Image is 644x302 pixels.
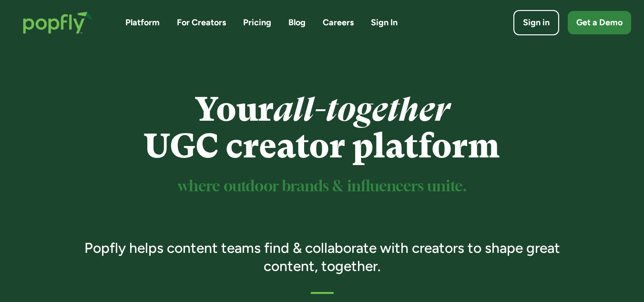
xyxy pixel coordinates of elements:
[523,17,550,29] div: Sign in
[243,17,271,29] a: Pricing
[513,10,559,35] a: Sign in
[177,17,226,29] a: For Creators
[371,17,398,29] a: Sign In
[323,17,354,29] a: Careers
[288,17,306,29] a: Blog
[568,11,631,34] a: Get a Demo
[13,2,102,43] a: home
[125,17,160,29] a: Platform
[71,239,573,275] h3: Popfly helps content teams find & collaborate with creators to shape great content, together.
[576,17,623,29] div: Get a Demo
[71,91,573,165] h1: Your UGC creator platform
[274,90,450,129] em: all-together
[178,179,467,194] sup: where outdoor brands & influencers unite.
